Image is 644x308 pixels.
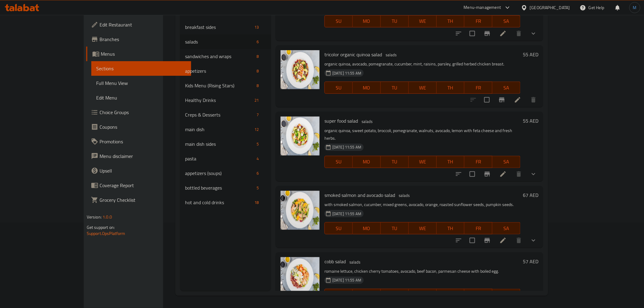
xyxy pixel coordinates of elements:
div: items [254,184,261,191]
button: SA [492,289,520,301]
button: SU [324,289,353,301]
span: Choice Groups [100,109,186,116]
button: FR [464,156,492,168]
svg: Show Choices [530,170,537,178]
div: Healthy Drinks21 [180,93,271,107]
span: 8 [254,83,261,89]
span: 5 [254,141,261,147]
div: items [254,155,261,162]
p: organic quinoa, avocado, pomegranate, cucumber, mint, raisins, parsley, grilled herbed chicken br... [324,60,520,68]
span: MO [355,224,378,233]
span: breakfast sides [185,23,252,31]
span: WE [411,224,434,233]
div: items [254,67,261,75]
span: 7 [254,112,261,118]
span: 5 [254,185,261,191]
div: items [254,111,261,118]
span: TH [439,290,462,299]
span: salads [185,38,254,45]
a: Grocery Checklist [86,193,191,207]
span: MO [355,17,378,26]
button: sort-choices [451,26,466,41]
span: TU [383,290,406,299]
img: tricolor organic quinoa salad [281,50,320,89]
div: hot and cold drinks18 [180,195,271,210]
span: TU [383,83,406,92]
span: MO [355,157,378,166]
span: hot and cold drinks [185,199,252,206]
button: SA [492,222,520,234]
button: show more [526,233,541,248]
span: Grocery Checklist [100,196,186,204]
img: smoked salmon and avocado salad [281,191,320,230]
button: TU [381,289,409,301]
span: appetizers (soups) [185,170,254,177]
button: MO [353,82,381,94]
button: SA [492,15,520,27]
span: Select to update [466,27,479,40]
span: FR [467,83,490,92]
button: delete [512,26,526,41]
button: TU [381,82,409,94]
button: FR [464,289,492,301]
button: WE [409,156,437,168]
span: 13 [252,24,261,30]
button: TU [381,222,409,234]
span: pasta [185,155,254,162]
span: 18 [252,200,261,205]
div: Menu-management [464,4,501,11]
h6: 55 AED [523,50,538,59]
nav: Menu sections [180,3,271,212]
span: SU [327,83,350,92]
div: main dish12 [180,122,271,137]
button: SU [324,82,353,94]
button: WE [409,222,437,234]
span: TU [383,157,406,166]
span: SU [327,17,350,26]
div: sandwiches and wraps [185,53,254,60]
div: items [252,199,261,206]
span: 12 [252,127,261,132]
button: MO [353,15,381,27]
div: salads [383,51,399,59]
a: Edit menu item [499,237,507,244]
button: Branch-specific-item [495,93,509,107]
span: [DATE] 11:55 AM [330,211,364,217]
span: smoked salmon and avocado salad [324,191,395,200]
span: FR [467,157,490,166]
div: items [254,170,261,177]
div: pasta4 [180,151,271,166]
span: MO [355,83,378,92]
span: TU [383,17,406,26]
span: Get support on: [87,223,115,231]
span: Upsell [100,167,186,174]
span: Sections [96,65,186,72]
span: FR [467,224,490,233]
span: 21 [252,97,261,103]
span: 4 [254,156,261,162]
button: TH [437,82,465,94]
button: WE [409,15,437,27]
button: FR [464,222,492,234]
div: [GEOGRAPHIC_DATA] [530,4,570,11]
h6: 55 AED [523,117,538,125]
span: M [633,4,637,11]
svg: Show Choices [530,30,537,37]
div: Kids Menu (Rising Stars)8 [180,78,271,93]
a: Edit Menu [91,90,191,105]
button: TU [381,156,409,168]
a: Sections [91,61,191,76]
div: items [254,140,261,148]
span: salads [359,118,375,125]
button: SA [492,82,520,94]
span: Edit Restaurant [100,21,186,28]
div: Creps & Desserts7 [180,107,271,122]
span: SU [327,157,350,166]
button: TH [437,222,465,234]
a: Coupons [86,120,191,134]
div: breakfast sides13 [180,20,271,34]
span: Edit Menu [96,94,186,101]
span: TH [439,157,462,166]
